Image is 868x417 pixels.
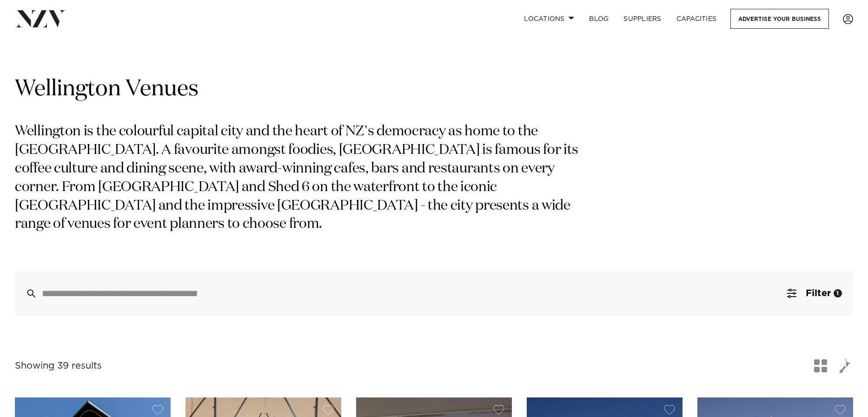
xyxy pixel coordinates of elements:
[15,75,853,104] h1: Wellington Venues
[15,123,590,234] p: Wellington is the colourful capital city and the heart of NZ's democracy as home to the [GEOGRAPH...
[730,9,829,29] a: Advertise your business
[616,9,669,29] a: SUPPLIERS
[517,9,582,29] a: Locations
[15,359,102,373] div: Showing 39 results
[806,289,831,298] span: Filter
[582,9,616,29] a: BLOG
[15,10,66,27] img: nzv-logo.png
[669,9,724,29] a: Capacities
[776,271,853,316] button: Filter1
[834,289,842,298] div: 1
